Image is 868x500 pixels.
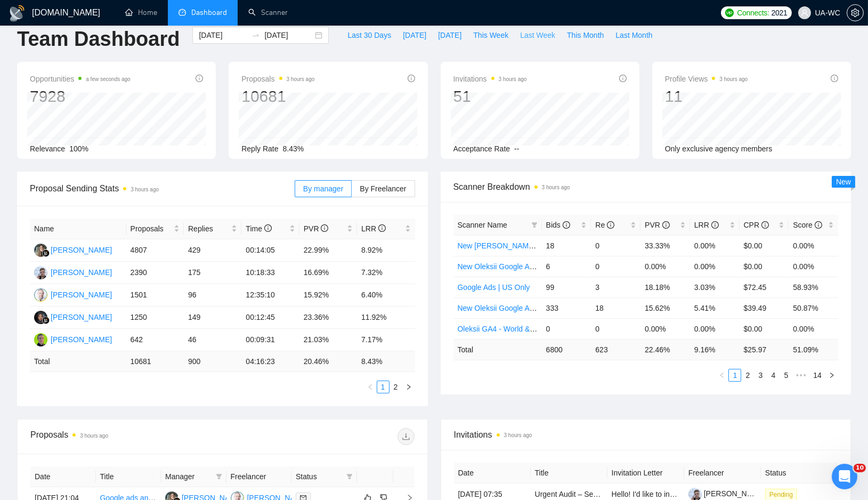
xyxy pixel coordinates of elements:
[361,224,386,233] span: LRR
[765,490,801,498] a: Pending
[126,239,184,262] td: 4807
[264,29,313,41] input: End date
[241,239,299,262] td: 00:14:05
[847,4,864,21] button: setting
[69,144,88,153] span: 100%
[499,76,527,82] time: 3 hours ago
[761,221,769,229] span: info-circle
[688,489,765,498] a: [PERSON_NAME]
[264,224,272,232] span: info-circle
[80,433,108,439] time: 3 hours ago
[184,284,241,307] td: 96
[640,297,690,318] td: 15.62%
[591,318,640,339] td: 0
[405,384,412,390] span: right
[690,297,740,318] td: 5.41%
[810,369,825,381] a: 14
[520,29,555,41] span: Last Week
[792,369,809,382] li: Next 5 Pages
[789,256,838,277] td: 0.00%
[432,27,467,44] button: [DATE]
[390,381,402,393] li: 2
[196,75,203,82] span: info-circle
[542,277,591,297] td: 99
[131,187,159,192] time: 3 hours ago
[690,339,740,360] td: 9.16 %
[126,307,184,329] td: 1250
[684,463,761,483] th: Freelancer
[299,307,357,329] td: 23.36%
[514,144,519,153] span: --
[740,339,789,360] td: $ 25.97
[17,27,180,52] h1: Team Dashboard
[377,381,390,393] li: 1
[767,369,780,382] li: 4
[126,329,184,351] td: 642
[184,262,241,284] td: 175
[51,267,112,278] div: [PERSON_NAME]
[216,473,222,480] span: filter
[529,217,540,233] span: filter
[248,8,288,17] a: searchScanner
[473,29,508,41] span: This Week
[188,223,229,235] span: Replies
[546,221,570,229] span: Bids
[199,29,247,41] input: Start date
[458,262,772,271] a: New Oleksii Google Ads - [GEOGRAPHIC_DATA]/JP/CN/IL/SG/HK/QA/[GEOGRAPHIC_DATA]
[246,224,271,233] span: Time
[832,464,857,489] iframe: Intercom live chat
[729,369,741,381] a: 1
[563,221,570,229] span: info-circle
[792,369,809,382] span: •••
[364,381,377,393] button: left
[357,351,415,372] td: 8.43 %
[725,9,734,17] img: upwork-logo.png
[754,369,767,382] li: 3
[640,318,690,339] td: 0.00%
[847,9,864,17] a: setting
[357,239,415,262] td: 8.92%
[34,312,112,321] a: AZ[PERSON_NAME]
[34,311,47,324] img: AZ
[42,249,50,257] img: gigradar-bm.png
[30,144,65,153] span: Relevance
[283,144,304,153] span: 8.43%
[740,235,789,256] td: $0.00
[690,277,740,297] td: 3.03%
[690,235,740,256] td: 0.00%
[30,351,126,372] td: Total
[454,463,531,483] th: Date
[241,284,299,307] td: 12:35:10
[711,221,719,229] span: info-circle
[665,72,748,85] span: Profile Views
[591,235,640,256] td: 0
[453,144,510,153] span: Acceptance Rate
[789,318,838,339] td: 0.00%
[542,339,591,360] td: 6800
[438,29,461,41] span: [DATE]
[640,339,690,360] td: 22.46 %
[694,221,719,229] span: LRR
[831,75,838,82] span: info-circle
[591,277,640,297] td: 3
[567,29,604,41] span: This Month
[390,381,402,393] a: 2
[514,27,561,44] button: Last Week
[542,318,591,339] td: 0
[716,369,728,382] li: Previous Page
[665,86,748,107] div: 11
[357,307,415,329] td: 11.92%
[161,466,226,487] th: Manager
[504,432,532,438] time: 3 hours ago
[296,471,342,482] span: Status
[719,372,725,378] span: left
[397,27,432,44] button: [DATE]
[378,224,386,232] span: info-circle
[30,466,96,487] th: Date
[640,235,690,256] td: 33.33%
[458,283,530,292] a: Google Ads | US Only
[591,339,640,360] td: 623
[531,222,538,228] span: filter
[591,297,640,318] td: 18
[30,428,222,445] div: Proposals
